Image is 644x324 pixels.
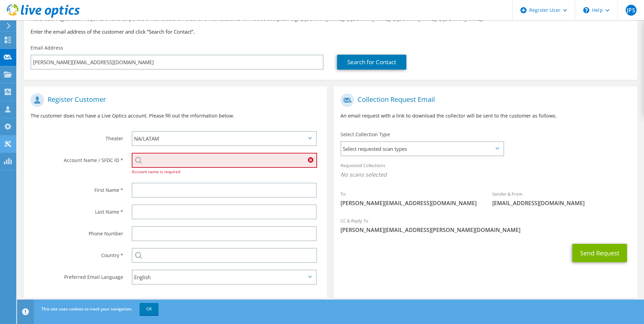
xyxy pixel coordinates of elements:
label: Last Name * [31,204,123,215]
h3: Enter the email address of the customer and click “Search for Contact”. [31,28,630,35]
span: [EMAIL_ADDRESS][DOMAIN_NAME] [492,199,630,207]
h1: Collection Request Email [341,93,627,107]
label: Country * [31,248,123,259]
label: Theater [31,131,123,142]
div: Sender & From [485,187,637,210]
p: An email request with a link to download the collector will be sent to the customer as follows. [341,112,630,120]
div: CC & Reply To [334,214,637,237]
a: OK [140,303,159,315]
label: Email Address [31,44,63,51]
h1: Register Customer [31,93,317,107]
span: [PERSON_NAME][EMAIL_ADDRESS][PERSON_NAME][DOMAIN_NAME] [341,226,630,234]
label: Preferred Email Language [31,270,123,281]
div: Requested Collections [334,158,637,183]
label: First Name * [31,183,123,194]
button: Send Request [572,244,627,262]
span: Account name is required [132,169,180,175]
span: JPS [626,5,637,16]
span: No scans selected [341,171,630,178]
a: Search for Contact [337,55,406,70]
label: Phone Number [31,226,123,237]
div: To [334,187,485,210]
span: Select requested scan types [341,142,503,156]
span: [PERSON_NAME][EMAIL_ADDRESS][DOMAIN_NAME] [341,199,479,207]
span: This site uses cookies to track your navigation. [41,306,132,312]
label: Select Collection Type [341,131,390,138]
p: The customer does not have a Live Optics account. Please fill out the information below. [31,112,320,120]
label: Account Name / SFDC ID * [31,153,123,164]
svg: \n [583,7,589,13]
